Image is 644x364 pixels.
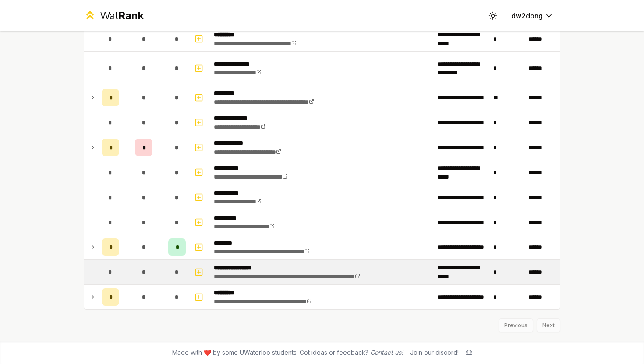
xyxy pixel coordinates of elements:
[370,349,403,356] a: Contact us!
[84,9,144,23] a: WatRank
[118,9,144,22] span: Rank
[511,10,543,21] span: dw2dong
[504,8,560,24] button: dw2dong
[172,348,403,357] span: Made with ❤️ by some UWaterloo students. Got ideas or feedback?
[100,9,144,23] div: Wat
[410,348,459,357] div: Join our discord!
